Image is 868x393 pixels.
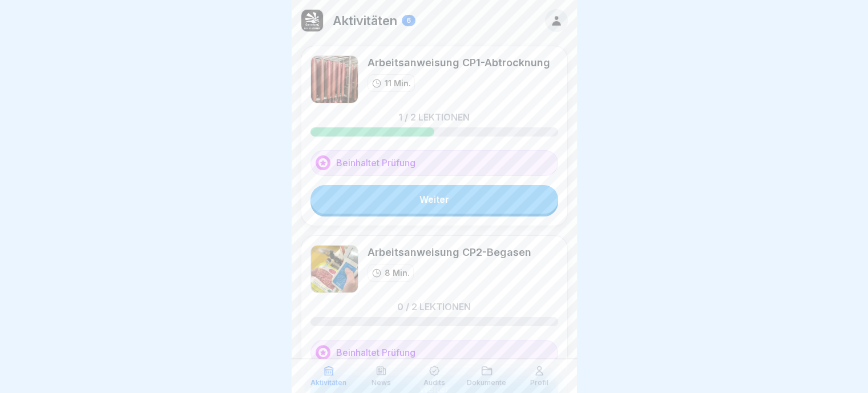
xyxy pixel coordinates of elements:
p: Dokumente [467,379,506,387]
p: Audits [423,379,445,387]
div: Beinhaltet Prüfung [310,340,558,366]
div: Arbeitsanweisung CP1-Abtrocknung [368,55,550,70]
p: 0 / 2 Lektionen [397,302,471,311]
div: Beinhaltet Prüfung [310,150,558,176]
img: mphigpm8jrcai41dtx68as7p.png [310,55,358,103]
img: hj9o9v8kzxvzc93uvlzx86ct.png [310,245,358,293]
p: Profil [530,379,548,387]
p: 8 Min. [385,267,410,279]
p: Aktivitäten [333,13,397,28]
div: Arbeitsanweisung CP2-Begasen [368,245,531,259]
p: 1 / 2 Lektionen [398,113,470,122]
p: 11 Min. [385,77,411,89]
p: Aktivitäten [310,379,346,387]
p: News [372,379,391,387]
a: Weiter [310,185,558,214]
div: 6 [402,15,415,26]
img: zazc8asra4ka39jdtci05bj8.png [301,10,323,31]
